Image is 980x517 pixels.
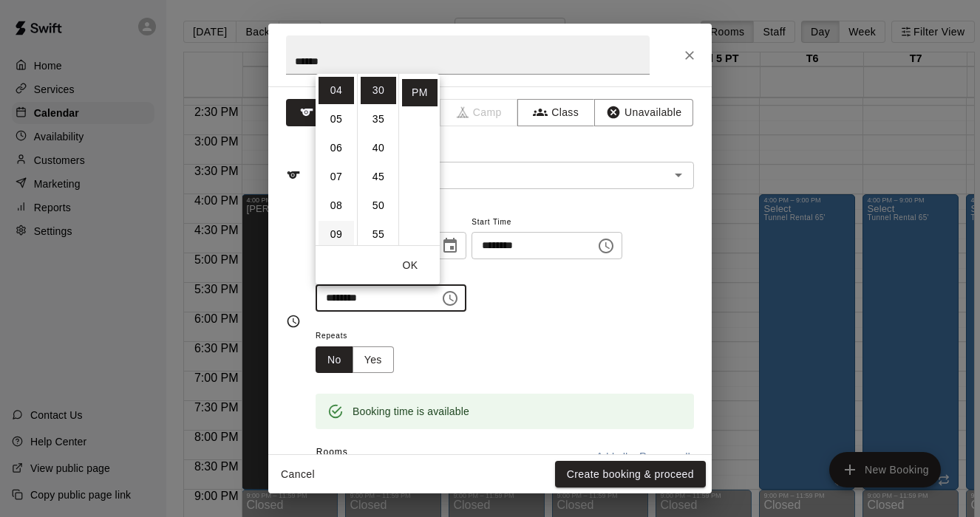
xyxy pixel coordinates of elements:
[588,445,636,468] button: Add all
[555,461,706,488] button: Create booking & proceed
[472,213,622,233] span: Start Time
[316,74,357,245] ul: Select hours
[435,284,465,313] button: Choose time, selected time is 4:30 PM
[319,134,354,162] li: 6 hours
[361,134,396,162] li: 40 minutes
[286,314,301,329] svg: Timing
[286,99,364,126] button: Rental
[316,346,353,374] button: No
[316,326,406,346] span: Repeats
[636,445,694,468] button: Remove all
[353,346,394,374] button: Yes
[319,192,354,219] li: 8 hours
[361,221,396,248] li: 55 minutes
[594,99,693,126] button: Unavailable
[398,74,440,245] ul: Select meridiem
[440,99,518,126] span: Camps can only be created in the Services page
[316,346,394,374] div: outlined button group
[402,79,438,106] li: PM
[361,77,396,104] li: 30 minutes
[357,74,398,245] ul: Select minutes
[668,165,689,185] button: Open
[316,447,348,457] span: Rooms
[319,221,354,248] li: 9 hours
[361,163,396,191] li: 45 minutes
[319,77,354,104] li: 4 hours
[517,99,595,126] button: Class
[319,163,354,191] li: 7 hours
[353,398,469,425] div: Booking time is available
[387,252,434,279] button: OK
[591,231,621,261] button: Choose time, selected time is 4:00 PM
[435,231,465,261] button: Choose date, selected date is Nov 3, 2025
[274,461,321,488] button: Cancel
[361,106,396,133] li: 35 minutes
[361,192,396,219] li: 50 minutes
[676,42,703,69] button: Close
[319,106,354,133] li: 5 hours
[286,168,301,182] svg: Service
